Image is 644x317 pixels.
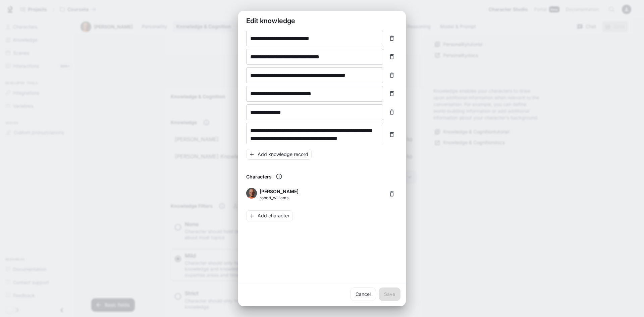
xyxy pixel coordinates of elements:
button: Add knowledge record [246,149,312,160]
a: Cancel [350,287,376,301]
h2: Edit knowledge [238,11,406,31]
p: robert_williams [260,195,299,201]
p: Characters [246,173,272,180]
span: Delete [386,188,398,202]
p: [PERSON_NAME] [260,188,299,195]
button: Add character [246,210,293,221]
img: Robert Williams [246,188,257,199]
